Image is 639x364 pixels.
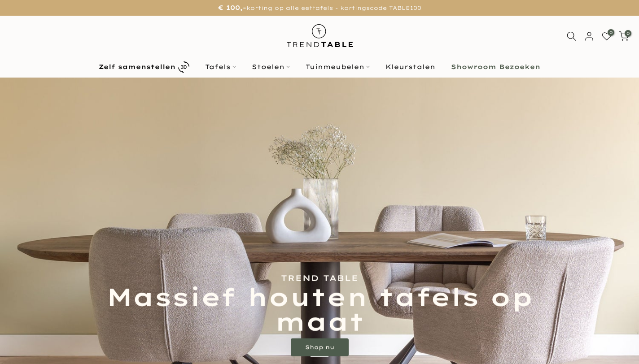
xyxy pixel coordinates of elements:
[619,31,629,41] a: 0
[625,30,631,37] span: 0
[378,61,443,72] a: Kleurstalen
[1,318,46,363] iframe: toggle-frame
[608,29,614,36] span: 0
[218,4,246,12] strong: € 100,-
[91,59,197,75] a: Zelf samenstellen
[291,338,349,356] a: Shop nu
[451,64,540,70] b: Showroom Bezoeken
[602,31,612,41] a: 0
[197,61,244,72] a: Tafels
[99,64,175,70] b: Zelf samenstellen
[298,61,378,72] a: Tuinmeubelen
[244,61,298,72] a: Stoelen
[443,61,548,72] a: Showroom Bezoeken
[280,16,359,56] img: trend-table
[11,2,628,13] p: korting op alle eettafels - kortingscode TABLE100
